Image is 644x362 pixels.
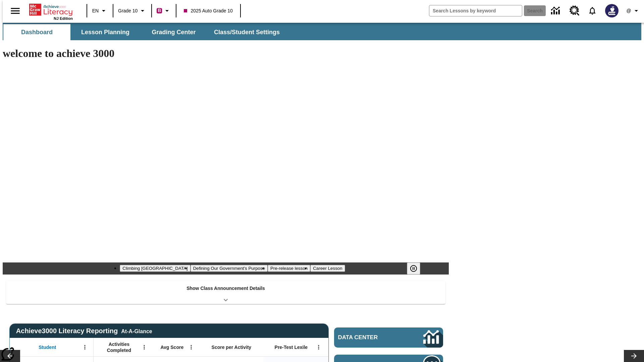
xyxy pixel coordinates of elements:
span: 2025 Auto Grade 10 [184,7,232,14]
a: Data Center [334,327,443,348]
button: Open Menu [139,342,149,352]
span: @ [626,7,631,14]
div: SubNavbar [3,23,641,40]
span: Grade 10 [118,7,138,14]
a: Notifications [584,2,601,19]
input: search field [429,5,522,16]
div: At-A-Glance [121,327,152,335]
p: Show Class Announcement Details [186,285,265,292]
span: NJ Edition [54,16,73,20]
span: EN [92,7,99,14]
button: Profile/Settings [623,5,644,17]
span: Data Center [338,334,401,341]
button: Boost Class color is violet red. Change class color [154,5,174,17]
span: Student [39,344,56,350]
button: Lesson carousel, Next [624,350,644,362]
span: Pre-Test Lexile [275,344,308,350]
button: Grade: Grade 10, Select a grade [115,5,149,17]
button: Select a new avatar [601,2,623,19]
span: Achieve3000 Literacy Reporting [16,327,152,335]
button: Dashboard [3,24,70,40]
a: Home [29,3,73,16]
a: Resource Center, Will open in new tab [566,2,584,20]
button: Grading Center [140,24,207,40]
button: Class/Student Settings [209,24,285,40]
div: Home [29,2,73,20]
span: Activities Completed [97,341,141,353]
div: Pause [407,262,427,275]
button: Slide 4 Career Lesson [310,265,345,272]
button: Slide 2 Defining Our Government's Purpose [191,265,268,272]
span: Score per Activity [212,344,252,350]
h1: welcome to achieve 3000 [3,47,449,60]
button: Slide 3 Pre-release lesson [268,265,310,272]
a: Data Center [547,2,566,20]
button: Open Menu [186,342,196,352]
span: Avg Score [160,344,183,350]
button: Pause [407,262,420,275]
button: Language: EN, Select a language [89,5,111,17]
button: Slide 1 Climbing Mount Tai [120,265,190,272]
img: Avatar [605,4,619,17]
button: Open side menu [5,1,25,21]
button: Lesson Planning [72,24,139,40]
button: Open Menu [314,342,324,352]
span: B [158,6,161,15]
div: Show Class Announcement Details [6,281,445,304]
button: Open Menu [80,342,90,352]
div: SubNavbar [3,24,286,40]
